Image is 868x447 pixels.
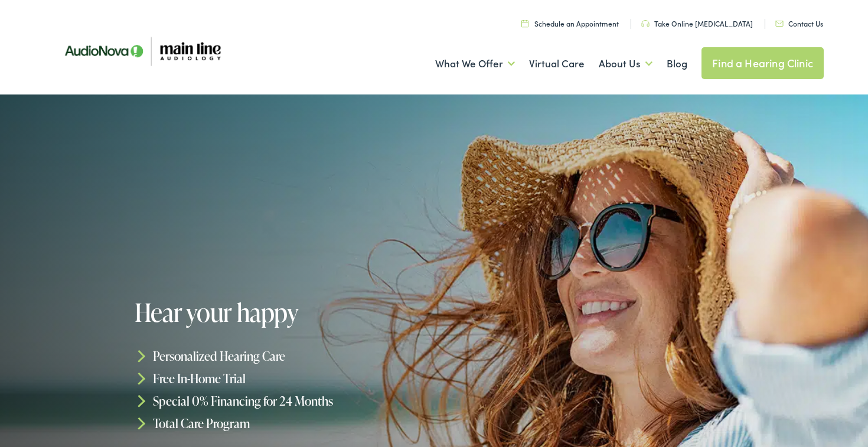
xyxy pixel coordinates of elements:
a: Schedule an Appointment [521,18,619,28]
li: Total Care Program [135,412,439,434]
li: Free In-Home Trial [135,367,439,390]
a: Blog [667,42,687,86]
h1: Hear your happy [135,299,439,326]
a: What We Offer [435,42,515,86]
li: Personalized Hearing Care [135,345,439,367]
a: Take Online [MEDICAL_DATA] [641,18,753,28]
a: Find a Hearing Clinic [701,47,824,79]
a: About Us [599,42,652,86]
img: utility icon [641,20,650,27]
img: utility icon [775,21,784,27]
img: utility icon [521,19,528,27]
a: Virtual Care [529,42,585,86]
a: Contact Us [775,18,823,28]
li: Special 0% Financing for 24 Months [135,390,439,412]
